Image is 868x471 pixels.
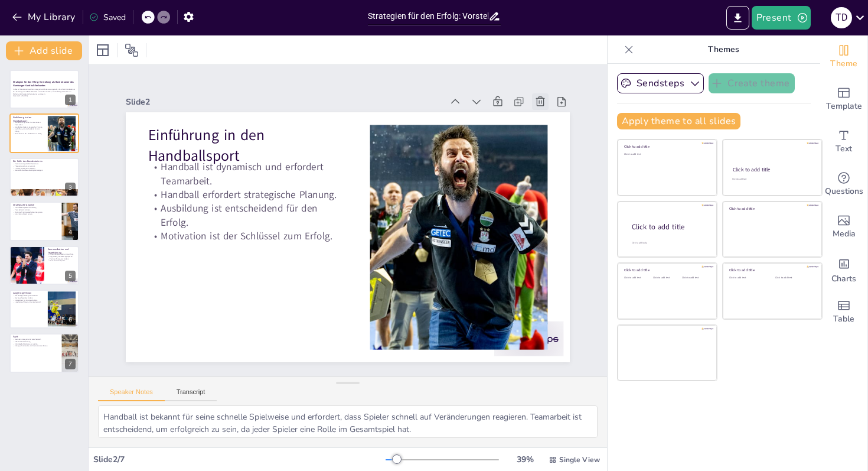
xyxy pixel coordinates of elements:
[9,290,79,329] div: 6
[820,248,867,291] div: Add charts and graphs
[632,241,706,244] div: Click to add body
[617,73,704,93] button: Sendsteps
[13,209,58,212] p: Teamdynamik stärken.
[820,78,867,121] div: Add ready made slides
[511,454,539,465] div: 39 %
[13,167,76,170] p: Trainingsstrategien umsetzen.
[709,73,795,93] button: Create theme
[559,455,600,464] span: Single View
[830,57,857,70] span: Theme
[9,333,79,372] div: 7
[13,207,58,209] p: Individuelle Spielerentwicklung.
[9,246,79,285] div: 5
[13,297,44,299] p: Nachwuchsspieler fördern.
[65,139,76,150] div: 2
[13,341,58,343] p: Effektive Teamführung.
[13,163,76,165] p: Verantwortung des Bundestrainers.
[820,206,867,248] div: Add images, graphics, shapes or video
[13,121,44,125] p: Handball ist dynamisch und erfordert Teamarbeit.
[833,313,854,326] span: Table
[624,153,709,156] div: Click to add text
[65,314,76,325] div: 6
[13,89,76,95] p: In dieser Präsentation werden Strategien und Ansätze vorgestellt, die ich als Bundestrainer des H...
[172,34,477,142] div: Slide 2
[13,165,76,167] p: Talententwicklung ist zentral.
[13,80,74,87] strong: Strategien für den Erfolg: Vorstellung als Bundestrainer des Hamburger Handball-Verbandes
[820,163,867,206] div: Get real-time input from your audience
[9,202,79,241] div: 4
[13,336,58,339] p: Fazit
[151,167,345,242] p: Motivation ist der Schlüssel zum Erfolg.
[65,183,76,193] div: 3
[624,268,709,272] div: Click to add title
[13,132,44,134] p: Motivation ist der Schlüssel zum Erfolg.
[175,68,378,169] p: Einführung in den Handballsport
[833,228,856,241] span: Media
[682,277,709,280] div: Click to add text
[48,248,76,254] p: Kommunikation und Teamführung
[13,295,44,297] p: Nachhaltige Strategie entwickeln.
[831,7,852,28] div: T D
[165,388,217,401] button: Transcript
[617,113,740,129] button: Apply theme to all slides
[368,8,488,25] input: Insert title
[13,343,58,345] p: Individuelle Förderung ist wichtig.
[93,454,386,465] div: Slide 2 / 7
[48,259,76,262] p: Motivation der Spieler.
[13,339,58,341] p: Gezielte Strategien sind entscheidend.
[48,253,76,255] p: Offene Kommunikation ist wichtig.
[65,271,76,281] div: 5
[13,116,44,122] p: Einführung in den Handballsport
[729,277,766,280] div: Click to add text
[9,158,79,197] div: 3
[98,405,598,438] textarea: Handball ist bekannt für seine schnelle Spielweise und erfordert, dass Spieler schnell auf Veränd...
[65,359,76,369] div: 7
[13,301,44,304] p: Langfristige Planung ist entscheidend.
[125,43,139,57] span: Position
[13,345,58,347] p: Erfolg auf nationaler und internationaler Ebene.
[826,100,862,113] span: Template
[638,35,808,64] p: Themes
[13,128,44,132] p: Ausbildung ist entscheidend für den Erfolg.
[13,203,58,207] p: Strategische Ansätze
[825,185,863,198] span: Questions
[836,142,852,155] span: Text
[6,41,82,60] button: Add slide
[831,6,852,30] button: T D
[9,70,79,109] div: 1
[13,160,76,163] p: Die Rolle des Bundestrainers
[632,222,707,232] div: Click to add title
[732,178,811,181] div: Click to add text
[13,299,44,301] p: Starke Basis für Erfolge schaffen.
[820,35,867,78] div: Change the overall theme
[831,272,856,285] span: Charts
[733,166,811,173] div: Click to add title
[93,41,112,60] div: Layout
[726,6,749,30] button: Export to PowerPoint
[48,258,76,260] p: Positiver Teamgeist fördern.
[13,291,44,295] p: Langfristige Vision
[65,227,76,238] div: 4
[13,95,76,98] p: Generated with [URL]
[13,125,44,128] p: Handball erfordert strategische Planung.
[89,12,126,23] div: Saved
[155,141,354,229] p: Ausbildung ist entscheidend für den Erfolg.
[729,206,814,211] div: Click to add title
[624,277,651,280] div: Click to add text
[9,8,80,27] button: My Library
[775,277,812,280] div: Click to add text
[9,113,79,152] div: 2
[168,101,366,189] p: Handball ist dynamisch und erfordert Teamarbeit.
[65,95,76,105] div: 1
[624,144,709,149] div: Click to add title
[164,128,358,203] p: Handball erfordert strategische Planung.
[820,121,867,163] div: Add text boxes
[13,213,58,216] p: Analytische Daten nutzen.
[653,277,680,280] div: Click to add text
[98,388,165,401] button: Speaker Notes
[729,268,814,272] div: Click to add title
[13,211,58,213] p: Moderne Trainingsmethoden integrieren.
[752,6,811,30] button: Present
[820,291,867,333] div: Add a table
[48,255,76,258] p: Regelmäßige Feedbackgespräche.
